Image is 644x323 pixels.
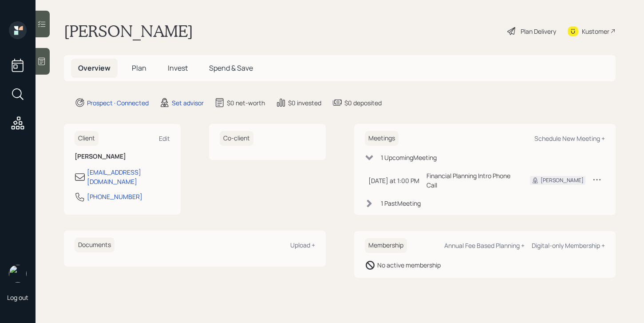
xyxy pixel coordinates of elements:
h6: [PERSON_NAME] [75,153,170,160]
h6: Co-client [220,131,253,146]
div: Kustomer [582,27,609,36]
h6: Meetings [365,131,399,146]
span: Plan [132,63,146,73]
div: $0 deposited [344,98,382,108]
div: Annual Fee Based Planning + [444,241,525,250]
div: Prospect · Connected [87,98,149,108]
span: Spend & Save [209,63,253,73]
div: $0 invested [288,98,321,108]
div: Set advisor [172,98,204,108]
div: [PHONE_NUMBER] [87,192,142,201]
div: Plan Delivery [521,27,556,36]
img: retirable_logo.png [9,265,27,283]
span: Invest [168,63,188,73]
div: No active membership [377,260,441,270]
div: [DATE] at 1:00 PM [368,176,419,185]
div: Edit [159,134,170,143]
h6: Documents [75,238,115,252]
div: [EMAIL_ADDRESS][DOMAIN_NAME] [87,167,170,186]
div: 1 Past Meeting [381,199,421,208]
div: Digital-only Membership + [532,241,605,250]
div: 1 Upcoming Meeting [381,153,437,162]
span: Overview [78,63,111,73]
h1: [PERSON_NAME] [64,21,193,41]
div: Upload + [290,241,315,249]
div: Schedule New Meeting + [534,134,605,143]
h6: Client [75,131,99,146]
h6: Membership [365,238,407,253]
div: [PERSON_NAME] [541,176,584,184]
div: Log out [7,293,28,302]
div: $0 net-worth [227,98,265,108]
div: Financial Planning Intro Phone Call [427,171,516,190]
